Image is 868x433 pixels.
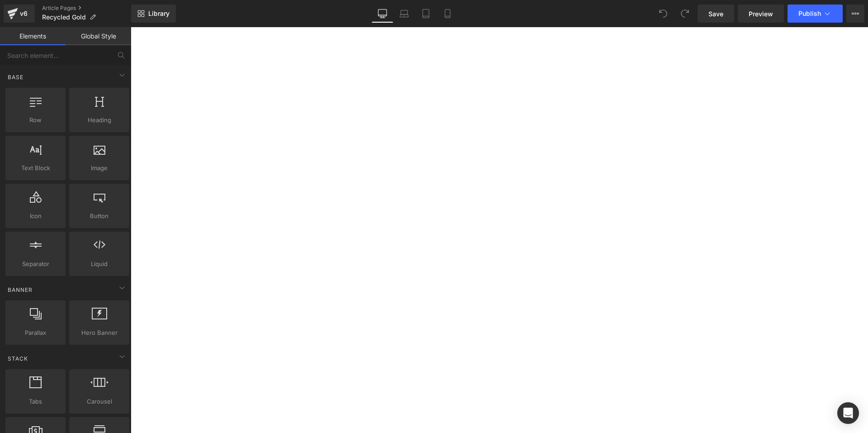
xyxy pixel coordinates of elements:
span: Carousel [72,397,127,406]
a: Preview [738,5,784,23]
div: v6 [18,8,29,19]
a: Desktop [372,5,393,23]
div: Open Intercom Messenger [837,402,859,424]
span: Text Block [8,163,63,173]
span: Library [148,10,170,18]
span: Preview [749,9,773,19]
a: Tablet [415,5,437,23]
a: Laptop [393,5,415,23]
button: Redo [676,5,694,23]
a: v6 [4,5,35,23]
a: New Library [131,5,176,23]
span: Base [7,73,24,81]
span: Icon [8,211,63,221]
span: Banner [7,285,33,294]
button: More [846,5,864,23]
span: Hero Banner [72,328,127,338]
span: Separator [8,259,63,269]
span: Parallax [8,328,63,338]
span: Button [72,211,127,221]
span: Recycled Gold [42,14,86,21]
a: Global Style [66,27,131,45]
span: Stack [7,354,29,363]
span: Image [72,163,127,173]
span: Publish [798,10,821,17]
span: Save [708,9,723,19]
button: Undo [654,5,672,23]
button: Publish [788,5,843,23]
span: Row [8,115,63,125]
span: Liquid [72,259,127,269]
a: Article Pages [42,5,131,12]
span: Tabs [8,397,63,406]
a: Mobile [437,5,458,23]
span: Heading [72,115,127,125]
